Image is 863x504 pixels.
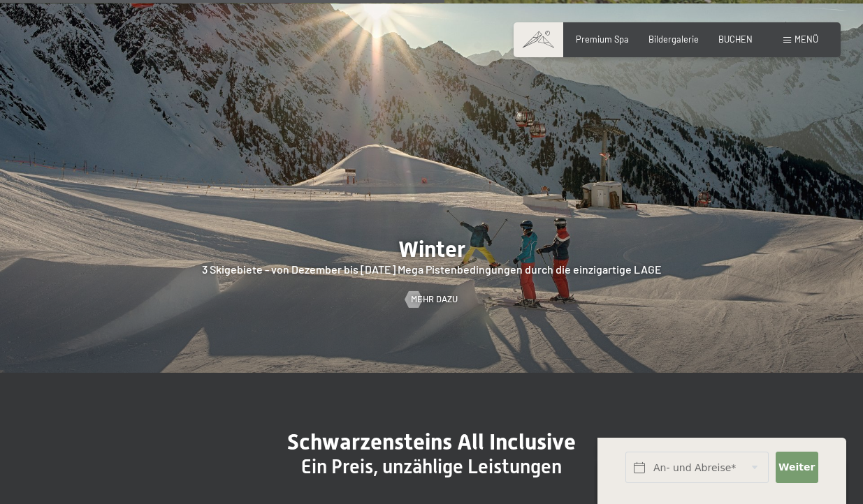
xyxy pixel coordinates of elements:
[301,455,562,478] span: Ein Preis, unzählige Leistungen
[648,34,699,45] a: Bildergalerie
[778,461,815,475] span: Weiter
[411,293,458,306] span: Mehr dazu
[405,293,458,306] a: Mehr dazu
[718,34,753,45] a: BUCHEN
[576,34,629,45] a: Premium Spa
[287,429,576,455] span: Schwarzensteins All Inclusive
[776,452,819,483] button: Weiter
[795,34,818,45] span: Menü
